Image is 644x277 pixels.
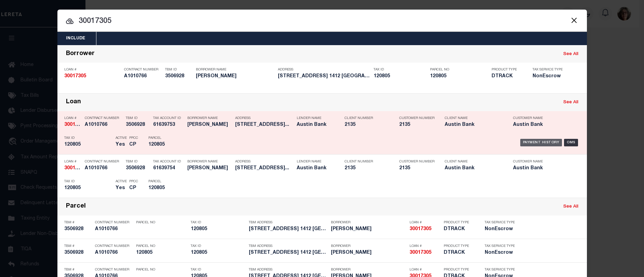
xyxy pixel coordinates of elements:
h5: DTRACK [444,226,474,232]
h5: 3506928 [64,226,92,232]
p: Customer Name [513,160,571,164]
h5: 3506928 [165,74,192,79]
p: Loan # [64,116,81,120]
strong: 30017305 [64,166,86,171]
h5: 30017305 [410,226,440,232]
p: TBM ID [165,68,192,72]
p: Tax Service Type [485,221,515,225]
a: See All [563,100,578,105]
h5: 3506928 [126,122,150,128]
p: Address [235,160,293,164]
p: Tax ID [191,221,245,225]
p: TBM # [64,221,92,225]
h5: 120805 [191,226,245,232]
p: Loan # [410,244,440,248]
h5: 120805 [374,74,427,79]
p: Product Type [444,244,474,248]
p: TBM Address [249,221,327,225]
p: Client Name [445,116,503,120]
a: See All [563,205,578,209]
h5: 30017305 [64,166,81,171]
h5: 2135 [345,166,389,171]
p: Client Name [445,160,503,164]
p: Loan # [64,68,121,72]
p: Contract Number [85,160,122,164]
h5: CP [129,185,138,191]
p: TBM ID [126,160,150,164]
h5: Austin Bank [445,166,503,171]
p: Tax Service Type [485,268,515,272]
p: TBM # [64,244,92,248]
h5: 221 COUNTY ROAD 1412 JACKSONVI... [249,250,327,256]
h5: 221 COUNTY ROAD 1412 JACKSONVIL... [235,166,293,171]
h5: Austin Bank [297,122,334,128]
h5: DTRACK [444,250,474,256]
p: Tax Service Type [485,244,515,248]
p: Parcel [148,136,179,140]
h5: TRAVIS ANDERSON [187,122,232,128]
p: Tax ID [64,136,112,140]
p: PPCC [129,136,138,140]
h5: 221 COUNTY ROAD 1412 JACKSONVI... [249,226,327,232]
p: Client Number [345,116,389,120]
h5: 2135 [345,122,389,128]
p: TBM Address [249,244,327,248]
p: Tax ID [191,268,245,272]
p: Borrower [331,221,406,225]
p: Contract Number [95,221,133,225]
a: See All [563,52,578,56]
p: Product Type [492,68,522,72]
h5: Austin Bank [445,122,503,128]
h5: 120805 [148,142,179,148]
h5: DTRACK [492,74,522,79]
p: Loan # [64,160,81,164]
h5: 61639753 [153,122,184,128]
h5: TRAVIS ANDERSON [196,74,274,79]
p: Parcel No [136,268,187,272]
h5: Austin Bank [513,166,571,171]
h5: Yes [116,142,126,148]
h5: 221 COUNTY ROAD 1412 JACKSONVI... [278,74,370,79]
h5: 120805 [64,185,112,191]
p: Loan # [410,221,440,225]
h5: 120805 [136,250,187,256]
h5: 120805 [148,185,179,191]
p: Tax ID [191,244,245,248]
h5: Austin Bank [513,122,571,128]
p: Borrower [331,244,406,248]
h5: NonEscrow [485,250,515,256]
p: Tax Account ID [153,116,184,120]
h5: 30017305 [410,250,440,256]
p: Product Type [444,221,474,225]
input: Start typing... [57,15,587,27]
p: Tax Service Type [533,68,567,72]
h5: A1010766 [85,166,122,171]
h5: 120805 [430,74,488,79]
p: Client Number [345,160,389,164]
p: Contract Number [124,68,162,72]
h5: TRAVIS ANDERSON [331,250,406,256]
div: Parcel [66,203,86,211]
h5: A1010766 [85,122,122,128]
h5: CP [129,142,138,148]
h5: Austin Bank [297,166,334,171]
h5: 120805 [191,250,245,256]
p: Contract Number [95,244,133,248]
div: Borrower [66,50,95,58]
button: Include [57,32,94,45]
h5: 221 COUNTY ROAD 1412 JACKSONVIL... [235,122,293,128]
h5: 30017305 [64,74,121,79]
p: Product Type [444,268,474,272]
p: Lender Name [297,160,334,164]
p: Parcel [148,180,179,184]
p: Customer Number [399,160,434,164]
h5: Yes [116,185,126,191]
p: Parcel No [136,221,187,225]
h5: 120805 [64,142,112,148]
strong: 30017305 [410,227,431,232]
h5: 2135 [399,122,433,128]
p: Borrower Name [196,68,274,72]
div: Payment History [520,139,562,146]
p: PPCC [129,180,138,184]
p: Parcel No [136,244,187,248]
